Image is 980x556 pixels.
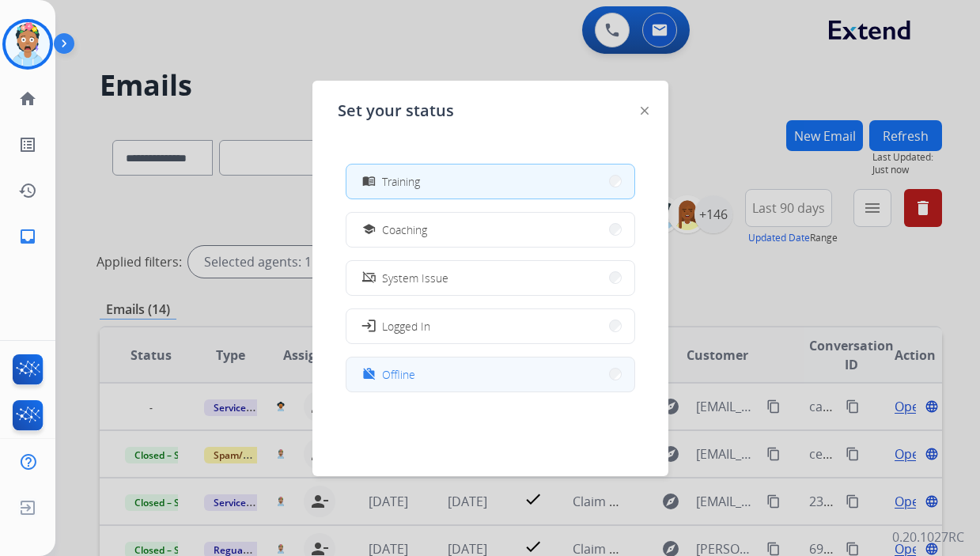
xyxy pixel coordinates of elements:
mat-icon: inbox [18,227,37,246]
span: Training [382,173,420,190]
span: Logged In [382,318,430,335]
mat-icon: work_off [361,368,375,381]
button: Logged In [346,309,634,343]
span: System Issue [382,270,448,286]
p: 0.20.1027RC [892,528,964,547]
span: Set your status [338,100,454,122]
button: Coaching [346,213,634,247]
mat-icon: phonelink_off [361,271,375,285]
mat-icon: login [360,318,376,334]
button: System Issue [346,261,634,295]
mat-icon: school [361,223,375,236]
button: Training [346,165,634,199]
img: avatar [6,22,50,66]
mat-icon: history [18,181,37,200]
mat-icon: home [18,89,37,108]
img: close-button [641,107,649,115]
button: Offline [346,357,634,391]
mat-icon: list_alt [18,135,37,154]
mat-icon: menu_book [361,175,375,188]
span: Coaching [382,221,427,238]
span: Offline [382,366,415,383]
